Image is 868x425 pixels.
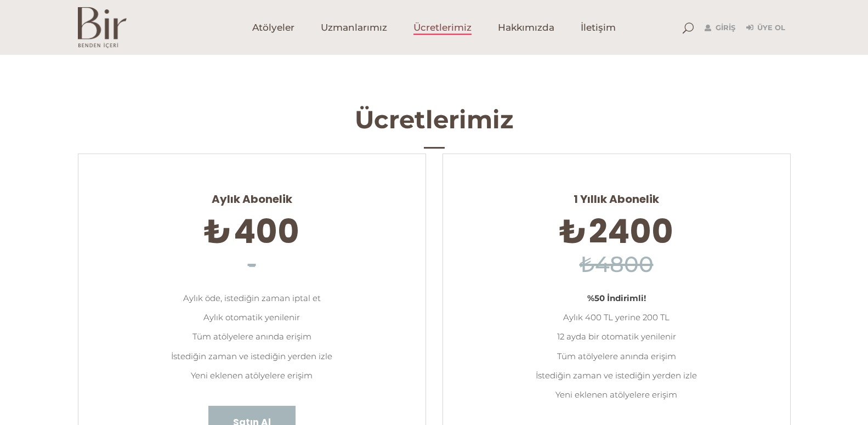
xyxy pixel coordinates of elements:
[559,208,587,254] span: ₺
[95,327,409,346] li: Tüm atölyelere anında erişim
[95,366,409,385] li: Yeni eklenen atölyelere erişim
[234,208,299,254] span: 400
[746,21,785,35] a: Üye Ol
[95,308,409,327] li: Aylık otomatik yenilenir
[587,293,646,303] strong: %50 İndirimli!
[95,347,409,366] li: İstediğin zaman ve istediğin yerden izle
[459,385,774,404] li: Yeni eklenen atölyelere erişim
[459,327,774,346] li: 12 ayda bir otomatik yenilenir
[459,366,774,385] li: İstediğin zaman ve istediğin yerden izle
[95,248,409,281] h6: -
[498,21,554,34] span: Hakkımızda
[252,21,294,34] span: Atölyeler
[459,347,774,366] li: Tüm atölyelere anında erişim
[459,248,774,281] h6: ₺4800
[581,21,616,34] span: İletişim
[95,288,409,308] li: Aylık öde, istediğin zaman iptal et
[589,208,673,254] span: 2400
[321,21,387,34] span: Uzmanlarımız
[413,21,472,34] span: Ücretlerimiz
[459,308,774,327] li: Aylık 400 TL yerine 200 TL
[705,21,735,35] a: Giriş
[204,208,231,254] span: ₺
[459,183,774,206] span: 1 Yıllık Abonelik
[95,183,409,206] span: Aylık Abonelik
